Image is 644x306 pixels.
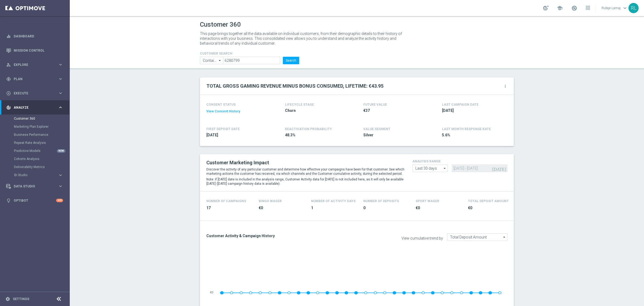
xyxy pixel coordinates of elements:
h4: LIFECYCLE STAGE [285,103,314,106]
div: Explore [6,62,58,67]
a: Rubije Lamajkeyboard_arrow_down [601,4,628,12]
i: keyboard_arrow_right [58,105,63,110]
i: keyboard_arrow_right [58,91,63,96]
h2: Customer Marketing Impact [206,159,404,166]
h4: FUTURE VALUE [363,103,387,106]
h4: Sport Wager [416,199,439,203]
input: Enter CID, Email, name or phone [223,57,280,64]
a: Cohorts Analysis [14,157,56,161]
i: keyboard_arrow_right [58,173,63,178]
h4: analysis range [412,159,507,163]
span: 2025-09-23 [442,108,505,113]
h4: Total Deposit Amount [468,199,509,203]
i: equalizer [6,34,11,39]
a: Deliverability Metrics [14,165,56,169]
div: gps_fixed Plan keyboard_arrow_right [6,77,63,81]
a: Marketing Plan Explorer [14,124,56,129]
button: View Consent History [206,109,240,114]
button: play_circle_outline Execute keyboard_arrow_right [6,91,63,95]
i: arrow_drop_down [442,165,448,172]
span: 17 [206,205,252,211]
span: 48.3% [285,133,348,138]
i: more_vert [503,84,507,88]
div: Customer 360 [14,115,69,123]
button: lightbulb Optibot +10 [6,198,63,203]
text: €0 [210,291,213,294]
a: Predictive Models [14,149,56,153]
a: Customer 360 [14,116,56,121]
label: View cumulative trend by [401,236,443,241]
h4: LAST CAMPAIGN DATE [442,103,478,106]
div: +10 [56,199,63,202]
div: RL [628,3,639,13]
a: Repeat Rate Analysis [14,141,56,145]
input: analysis range [412,165,448,172]
h4: Number of Activity Days [311,199,356,203]
div: Cohorts Analysis [14,155,69,163]
h4: Number of Campaigns [206,199,246,203]
a: Dashboard [14,29,63,43]
div: Marketing Plan Explorer [14,123,69,131]
div: Deliverability Metrics [14,163,69,171]
span: 1 [311,205,357,211]
h2: TOTAL GROSS GAMING REVENUE MINUS BONUS CONSUMED, LIFETIME: €43.95 [206,83,383,89]
span: €0 [416,205,462,211]
span: Churn [285,108,348,113]
h4: CUSTOMER SEARCH [200,52,299,55]
span: keyboard_arrow_down [622,5,628,11]
a: Mission Control [14,43,63,58]
button: Search [283,57,299,64]
span: Silver [363,133,426,138]
h3: Customer Activity & Campaign History [206,233,353,238]
div: equalizer Dashboard [6,34,63,38]
button: Data Studio keyboard_arrow_right [6,184,63,188]
div: Execute [6,91,58,96]
span: LAST MONTH RESPONSE RATE [442,127,491,131]
span: REACTIVATION PROBABILITY [285,127,332,131]
div: Dashboard [6,29,63,43]
a: Settings [13,297,29,301]
span: Execute [14,92,58,95]
div: Optibot [6,193,63,208]
a: Business Performance [14,133,56,137]
div: Data Studio [6,184,58,189]
span: €0 [259,205,305,211]
span: 0 [363,205,409,211]
span: €37 [363,108,426,113]
i: keyboard_arrow_right [58,62,63,67]
div: Plan [6,77,58,81]
h4: VALUE SEGMENT [363,127,390,131]
p: This page brings together all the data available on individual customers, from their demographic ... [200,31,407,46]
i: settings [5,297,10,301]
p: Discover the activity of any particular customer and determine how effective your campaigns have ... [206,167,404,176]
i: person_search [6,62,11,67]
span: 5.6% [442,133,505,138]
h4: Bingo Wager [259,199,282,203]
button: track_changes Analyze keyboard_arrow_right [6,105,63,110]
span: Plan [14,77,58,81]
p: Note: if [DATE] date is included in the analysis range, Customer Activity data for [DATE] is not ... [206,177,404,186]
i: keyboard_arrow_right [58,76,63,81]
button: person_search Explore keyboard_arrow_right [6,63,63,67]
div: BI Studio [14,173,58,177]
span: BI Studio [14,173,53,177]
h4: Number of Deposits [363,199,399,203]
i: track_changes [6,105,11,110]
i: keyboard_arrow_right [58,184,63,189]
button: BI Studio keyboard_arrow_right [14,173,63,177]
div: Repeat Rate Analysis [14,139,69,147]
span: Explore [14,63,58,66]
i: arrow_drop_down [502,234,507,241]
div: Mission Control [6,48,63,53]
h4: CONSENT STATUS [206,103,269,106]
i: lightbulb [6,198,11,203]
div: BI Studio [14,171,69,179]
div: NEW [57,149,65,153]
h4: FIRST DEPOSIT DATE [206,127,240,131]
